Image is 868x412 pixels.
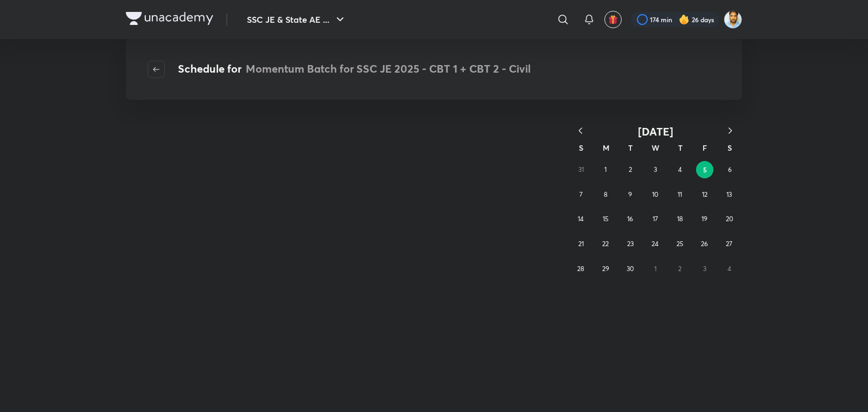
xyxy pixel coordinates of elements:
abbr: September 7, 2025 [579,190,583,198]
abbr: September 29, 2025 [602,265,609,273]
abbr: September 12, 2025 [702,190,707,198]
button: September 12, 2025 [696,186,713,203]
button: September 26, 2025 [696,235,713,253]
abbr: September 30, 2025 [627,265,634,273]
button: September 3, 2025 [647,161,664,178]
abbr: Friday [703,143,707,153]
abbr: September 4, 2025 [678,165,682,173]
button: September 28, 2025 [572,260,590,278]
img: Kunal Pradeep [724,10,742,29]
button: September 19, 2025 [696,210,713,228]
abbr: September 11, 2025 [678,190,682,198]
abbr: September 14, 2025 [578,215,584,223]
span: [DATE] [638,124,673,139]
button: avatar [604,11,622,28]
abbr: September 23, 2025 [627,240,634,248]
button: September 21, 2025 [572,235,590,253]
abbr: September 16, 2025 [627,215,633,223]
button: September 16, 2025 [622,210,639,228]
button: September 5, 2025 [696,161,713,178]
button: September 10, 2025 [647,186,664,203]
button: September 23, 2025 [622,235,639,253]
button: SSC JE & State AE ... [240,9,353,30]
abbr: Saturday [727,143,732,153]
button: September 30, 2025 [622,260,639,278]
button: September 7, 2025 [572,186,590,203]
abbr: September 22, 2025 [602,240,609,248]
abbr: September 21, 2025 [578,240,584,248]
button: [DATE] [592,125,718,138]
abbr: September 27, 2025 [726,240,732,248]
a: Company Logo [126,12,213,28]
img: avatar [608,15,618,24]
button: September 11, 2025 [671,186,688,203]
abbr: September 3, 2025 [654,165,657,173]
abbr: September 17, 2025 [653,215,658,223]
abbr: September 26, 2025 [701,240,708,248]
abbr: Thursday [678,143,682,153]
button: September 22, 2025 [597,235,614,253]
abbr: September 19, 2025 [701,215,707,223]
abbr: Tuesday [628,143,633,153]
abbr: September 20, 2025 [726,215,733,223]
button: September 8, 2025 [597,186,614,203]
abbr: September 9, 2025 [628,190,632,198]
button: September 27, 2025 [720,235,738,253]
button: September 25, 2025 [671,235,688,253]
button: September 6, 2025 [721,161,738,178]
abbr: September 28, 2025 [577,265,584,273]
abbr: September 24, 2025 [652,240,659,248]
button: September 20, 2025 [720,210,738,228]
button: September 29, 2025 [597,260,614,278]
abbr: September 10, 2025 [652,190,658,198]
button: September 4, 2025 [671,161,688,178]
img: Company Logo [126,12,213,25]
button: September 14, 2025 [572,210,590,228]
button: September 15, 2025 [597,210,614,228]
abbr: Monday [603,143,609,153]
abbr: September 5, 2025 [703,165,707,174]
button: September 1, 2025 [597,161,614,178]
span: Momentum Batch for SSC JE 2025 - CBT 1 + CBT 2 - Civil [246,61,531,76]
abbr: September 2, 2025 [629,165,632,173]
abbr: September 18, 2025 [677,215,683,223]
img: streak [679,14,690,25]
button: September 17, 2025 [647,210,664,228]
button: September 2, 2025 [622,161,639,178]
button: September 13, 2025 [720,186,738,203]
h4: Schedule for [178,61,531,78]
button: September 24, 2025 [647,235,664,253]
button: September 9, 2025 [622,186,639,203]
abbr: September 1, 2025 [604,165,607,173]
abbr: September 13, 2025 [726,190,732,198]
button: September 18, 2025 [671,210,688,228]
abbr: September 15, 2025 [603,215,609,223]
abbr: September 25, 2025 [676,240,684,248]
abbr: Wednesday [652,143,659,153]
abbr: Sunday [579,143,583,153]
abbr: September 8, 2025 [604,190,608,198]
abbr: September 6, 2025 [728,165,732,173]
